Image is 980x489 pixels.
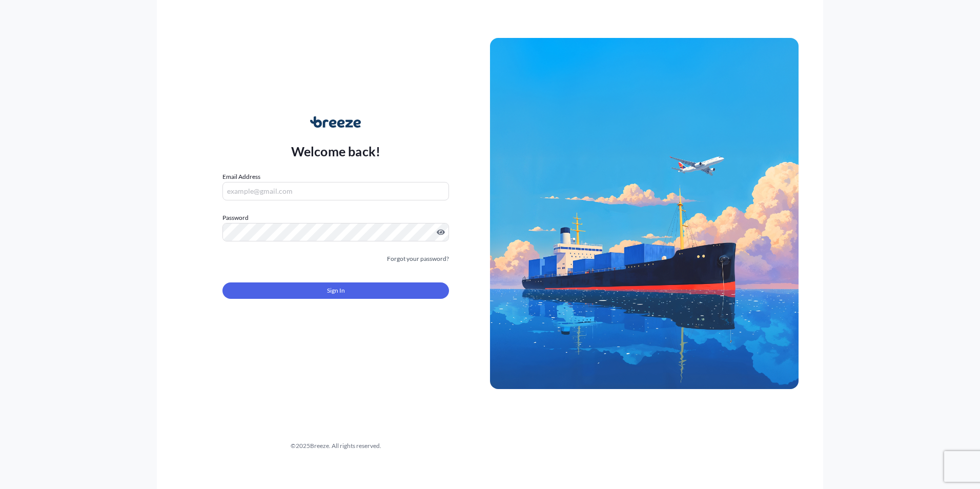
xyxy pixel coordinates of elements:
input: example@gmail.com [222,182,449,200]
img: Ship illustration [490,38,799,389]
button: Show password [437,228,445,236]
p: Welcome back! [291,143,381,159]
label: Email Address [222,172,260,182]
a: Forgot your password? [387,254,449,264]
span: Sign In [327,286,345,296]
label: Password [222,213,449,223]
div: © 2025 Breeze. All rights reserved. [181,441,490,451]
button: Sign In [222,282,449,299]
